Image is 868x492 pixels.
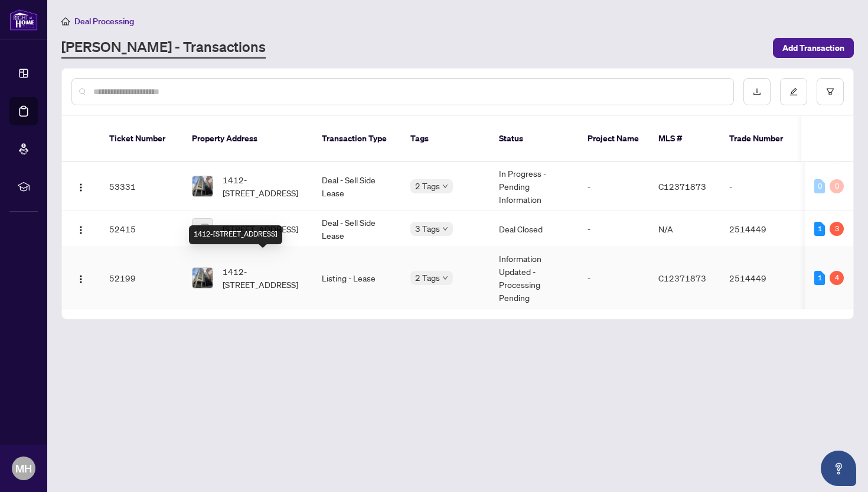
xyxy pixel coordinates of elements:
[789,88,798,96] span: edit
[830,271,844,285] div: 4
[442,183,448,189] span: down
[743,78,771,105] button: download
[773,38,854,58] button: Add Transaction
[189,225,282,244] div: 1412-[STREET_ADDRESS]
[490,211,578,247] td: Deal Closed
[415,222,440,235] span: 3 Tags
[312,247,401,309] td: Listing - Lease
[814,222,825,236] div: 1
[100,116,182,162] th: Ticket Number
[71,219,90,238] button: Logo
[223,173,303,199] span: 1412-[STREET_ADDRESS]
[720,211,802,247] td: 2514449
[71,177,90,196] button: Logo
[223,222,298,235] span: [STREET_ADDRESS]
[821,451,856,486] button: Open asap
[415,179,440,193] span: 2 Tags
[61,17,70,25] span: home
[100,247,182,309] td: 52199
[442,275,448,281] span: down
[223,265,303,291] span: 1412-[STREET_ADDRESS]
[649,116,720,162] th: MLS #
[490,116,578,162] th: Status
[658,224,673,234] span: N/A
[182,116,312,162] th: Property Address
[753,88,761,96] span: download
[780,78,807,105] button: edit
[830,179,844,193] div: 0
[578,162,649,211] td: -
[817,78,844,105] button: filter
[61,37,266,59] a: [PERSON_NAME] - Transactions
[192,219,213,239] img: thumbnail-img
[74,16,134,27] span: Deal Processing
[442,226,448,232] span: down
[9,9,38,31] img: logo
[490,162,578,211] td: In Progress - Pending Information
[312,116,401,162] th: Transaction Type
[71,268,90,287] button: Logo
[658,181,706,192] span: C12371873
[76,183,86,192] img: Logo
[312,211,401,247] td: Deal - Sell Side Lease
[15,460,32,477] span: MH
[100,162,182,211] td: 53331
[578,211,649,247] td: -
[312,162,401,211] td: Deal - Sell Side Lease
[782,38,844,57] span: Add Transaction
[192,176,213,196] img: thumbnail-img
[720,162,802,211] td: -
[720,247,802,309] td: 2514449
[720,116,802,162] th: Trade Number
[490,247,578,309] td: Information Updated - Processing Pending
[578,247,649,309] td: -
[401,116,490,162] th: Tags
[100,211,182,247] td: 52415
[814,179,825,193] div: 0
[192,268,213,288] img: thumbnail-img
[578,116,649,162] th: Project Name
[830,222,844,236] div: 3
[415,271,440,284] span: 2 Tags
[814,271,825,285] div: 1
[658,273,706,283] span: C12371873
[826,88,834,96] span: filter
[76,225,86,235] img: Logo
[76,274,86,284] img: Logo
